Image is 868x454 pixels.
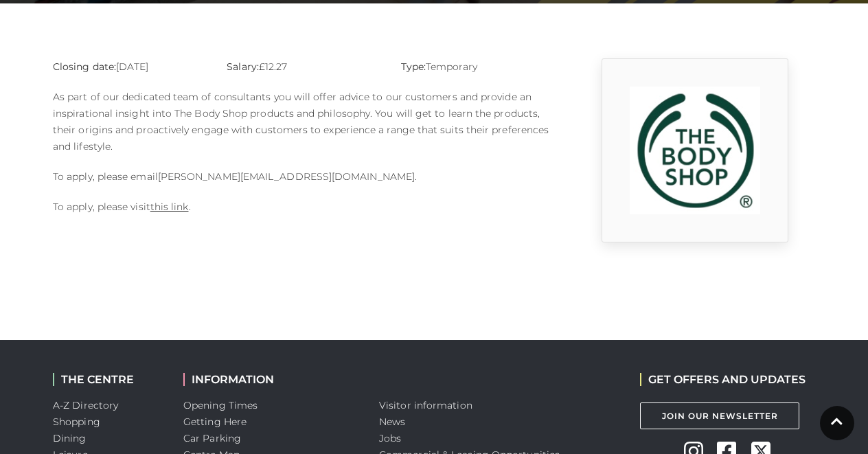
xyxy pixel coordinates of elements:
[401,58,554,75] p: Temporary
[401,60,426,73] strong: Type:
[379,432,401,444] a: Jobs
[630,87,760,214] img: 9_1554819459_jw5k.png
[53,60,116,73] strong: Closing date:
[183,432,241,444] a: Car Parking
[640,402,799,429] a: Join Our Newsletter
[53,399,118,411] a: A-Z Directory
[379,416,405,428] a: News
[227,60,259,73] strong: Salary:
[379,399,472,411] a: Visitor information
[53,58,206,75] p: [DATE]
[640,373,806,386] h2: GET OFFERS AND UPDATES
[53,373,163,386] h2: THE CENTRE
[150,201,189,213] a: this link
[53,168,554,185] p: To apply, please email .
[53,89,554,155] p: As part of our dedicated team of consultants you will offer advice to our customers and provide a...
[183,373,358,386] h2: INFORMATION
[53,416,100,428] a: Shopping
[53,432,87,444] a: Dining
[53,198,554,215] p: To apply, please visit .
[183,416,247,428] a: Getting Here
[227,58,380,75] p: £12.27
[158,170,415,183] a: [PERSON_NAME][EMAIL_ADDRESS][DOMAIN_NAME]
[183,399,258,411] a: Opening Times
